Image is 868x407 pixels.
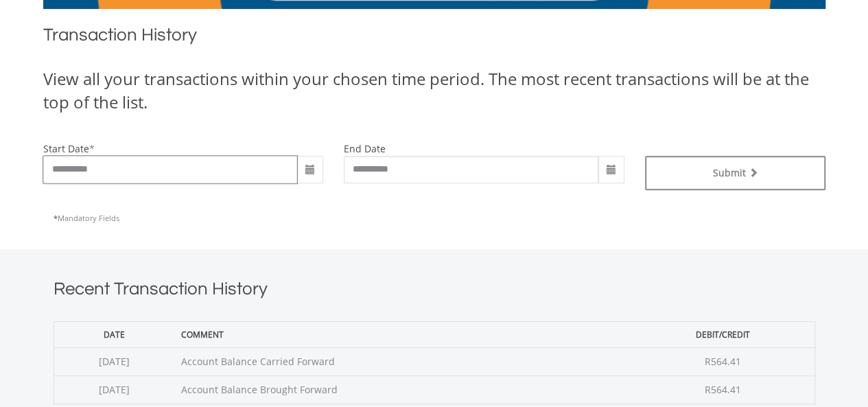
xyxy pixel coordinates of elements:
td: [DATE] [54,347,174,375]
td: Account Balance Carried Forward [174,347,631,375]
button: Submit [645,156,825,190]
td: [DATE] [54,375,174,404]
th: Comment [174,321,631,347]
h1: Recent Transaction History [54,277,815,307]
th: Debit/Credit [631,321,814,347]
h1: Transaction History [43,23,825,54]
span: Mandatory Fields [54,213,119,223]
th: Date [54,321,174,347]
label: end date [344,142,386,155]
span: R564.41 [705,383,741,396]
div: View all your transactions within your chosen time period. The most recent transactions will be a... [43,67,825,115]
label: start date [43,142,89,155]
span: R564.41 [705,355,741,368]
td: Account Balance Brought Forward [174,375,631,404]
